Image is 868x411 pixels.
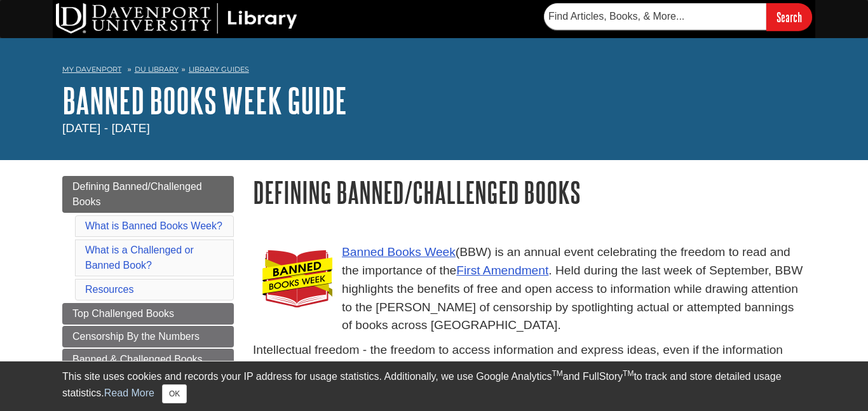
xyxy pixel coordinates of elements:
a: Banned Books Week Guide [62,81,347,120]
a: Censorship By the Numbers [62,326,234,347]
input: Find Articles, Books, & More... [544,3,766,30]
span: [DATE] - [DATE] [62,121,150,135]
button: Close [162,384,187,403]
sup: TM [623,369,634,378]
a: My Davenport [62,64,121,75]
span: Banned & Challenged Books [72,354,203,365]
h1: Defining Banned/Challenged Books [253,176,806,208]
a: First Amendment [456,264,548,277]
span: Top Challenged Books [72,308,174,319]
p: (BBW) is an annual event celebrating the freedom to read and the importance of the . Held during ... [253,243,806,335]
a: Library Guides [189,65,249,74]
form: Searches DU Library's articles, books, and more [544,3,812,30]
div: This site uses cookies and records your IP address for usage statistics. Additionally, we use Goo... [62,369,806,403]
img: Banned Books Week [262,246,332,308]
a: Banned Books Week [342,245,456,259]
a: Banned & Challenged Books [62,349,234,370]
a: Read More [104,387,154,398]
span: Censorship By the Numbers [72,331,200,342]
a: Top Challenged Books [62,303,234,325]
a: What is Banned Books Week? [85,220,222,231]
input: Search [766,3,812,30]
img: DU Library [56,3,297,34]
nav: breadcrumb [62,61,806,81]
a: Resources [85,284,133,295]
a: What is a Challenged or Banned Book? [85,245,194,271]
span: Defining Banned/Challenged Books [72,181,202,207]
a: DU Library [135,65,179,74]
sup: TM [552,369,562,378]
a: Defining Banned/Challenged Books [62,176,234,213]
